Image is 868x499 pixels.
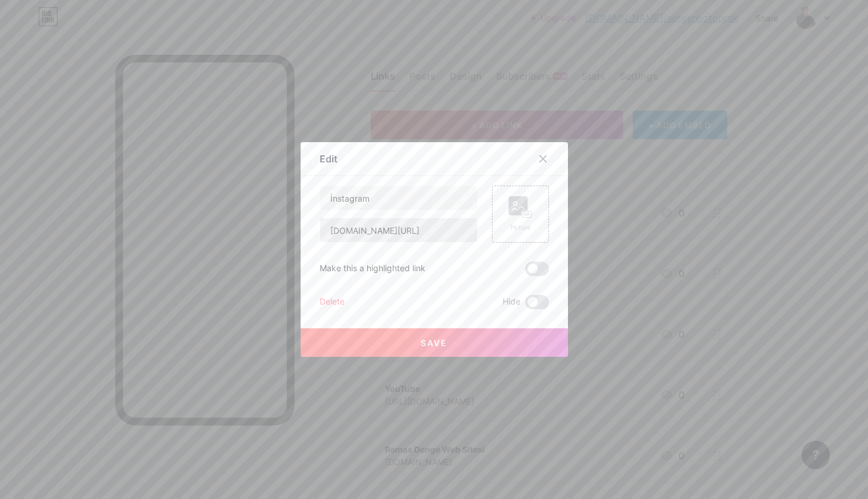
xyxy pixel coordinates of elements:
[509,223,532,232] div: Picture
[320,262,425,276] div: Make this a highlighted link
[320,295,345,309] div: Delete
[320,152,337,166] div: Edit
[503,295,520,309] span: Hide
[320,218,477,242] input: URL
[320,186,477,210] input: Title
[301,328,568,357] button: Save
[421,338,447,348] span: Save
